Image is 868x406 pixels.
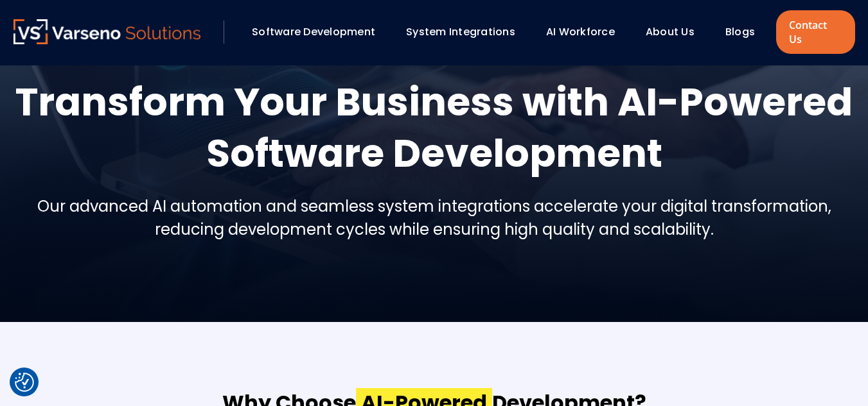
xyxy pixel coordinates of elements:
[13,19,201,45] a: Varseno Solutions – Product Engineering & IT Services
[13,195,855,241] h5: Our advanced AI automation and seamless system integrations accelerate your digital transformatio...
[13,19,201,44] img: Varseno Solutions – Product Engineering & IT Services
[245,21,393,43] div: Software Development
[546,24,615,39] a: AI Workforce
[406,24,515,39] a: System Integrations
[725,24,755,39] a: Blogs
[639,21,713,43] div: About Us
[400,21,533,43] div: System Integrations
[646,24,695,39] a: About Us
[13,76,855,179] h1: Transform Your Business with AI-Powered Software Development
[540,21,633,43] div: AI Workforce
[252,24,375,39] a: Software Development
[15,373,34,392] img: Revisit consent button
[719,21,773,43] div: Blogs
[15,373,34,392] button: Cookie Settings
[776,10,855,54] a: Contact Us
